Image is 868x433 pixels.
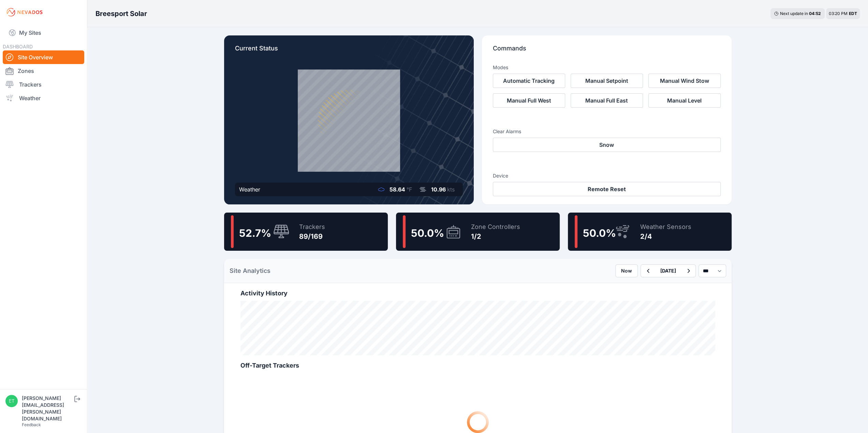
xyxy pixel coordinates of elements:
[655,265,681,277] button: [DATE]
[240,289,715,298] h2: Activity History
[3,64,84,78] a: Zones
[235,44,463,59] p: Current Status
[3,78,84,91] a: Trackers
[5,395,18,407] img: ethan.harte@nevados.solar
[239,185,260,194] div: Weather
[493,138,721,152] button: Snow
[648,74,721,88] button: Manual Wind Stow
[411,227,444,239] span: 50.0 %
[95,9,147,18] h3: Breesport Solar
[493,93,565,108] button: Manual Full West
[571,93,643,108] button: Manual Full East
[407,186,412,193] span: °F
[648,93,721,108] button: Manual Level
[95,5,147,22] nav: Breadcrumb
[239,227,271,239] span: 52.7 %
[493,44,721,59] p: Commands
[583,227,616,239] span: 50.0 %
[447,186,455,193] span: kts
[640,232,691,241] div: 2/4
[3,50,84,64] a: Site Overview
[493,74,565,88] button: Automatic Tracking
[471,232,520,241] div: 1/2
[22,395,73,422] div: [PERSON_NAME][EMAIL_ADDRESS][PERSON_NAME][DOMAIN_NAME]
[3,91,84,105] a: Weather
[571,74,643,88] button: Manual Setpoint
[389,186,405,193] span: 58.64
[493,128,721,135] h3: Clear Alarms
[493,182,721,196] button: Remote Reset
[299,232,325,241] div: 89/169
[640,222,691,232] div: Weather Sensors
[809,11,821,16] div: 04 : 52
[493,172,721,179] h3: Device
[22,422,41,427] a: Feedback
[224,213,388,251] a: 52.7%Trackers89/169
[431,186,446,193] span: 10.96
[568,213,732,251] a: 50.0%Weather Sensors2/4
[240,361,715,370] h2: Off-Target Trackers
[5,7,44,18] img: Nevados
[829,11,848,16] span: 03:20 PM
[230,266,270,276] h2: Site Analytics
[396,213,560,251] a: 50.0%Zone Controllers1/2
[3,25,84,41] a: My Sites
[3,44,33,49] span: DASHBOARD
[849,11,857,16] span: EDT
[493,64,508,71] h3: Modes
[780,11,808,16] span: Next update in
[471,222,520,232] div: Zone Controllers
[615,264,638,277] button: Now
[299,222,325,232] div: Trackers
